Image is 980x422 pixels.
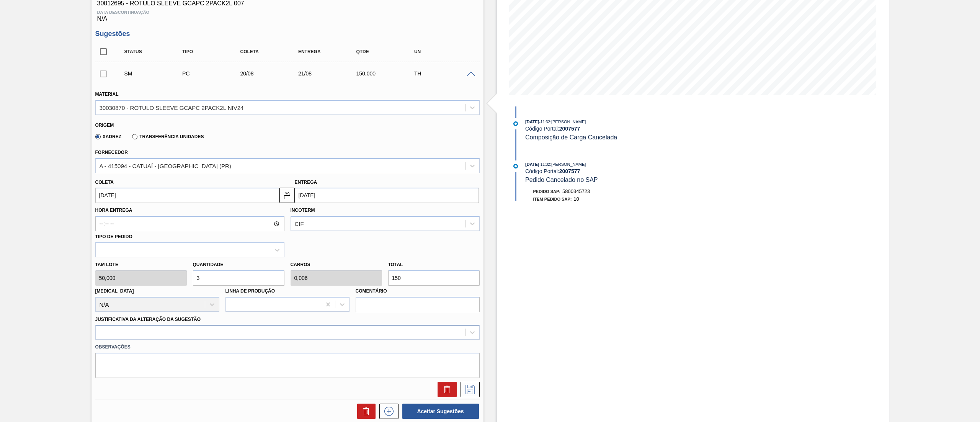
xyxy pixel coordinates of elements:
div: 21/08/2025 [296,70,363,77]
span: - 11:32 [539,120,550,124]
div: UN [412,49,479,54]
strong: 2007577 [559,126,580,132]
img: atual [513,121,518,126]
label: Transferência Unidades [132,134,204,139]
div: A - 415094 - CATUAÍ - [GEOGRAPHIC_DATA] (PR) [100,162,231,169]
img: atual [513,164,518,168]
h3: Sugestões [95,30,480,38]
label: Xadrez [95,134,122,139]
label: Total [388,262,403,267]
div: Código Portal: [525,126,707,132]
label: Tam lote [95,259,187,270]
div: Excluir Sugestão [434,382,457,397]
div: Aceitar Sugestões [399,403,480,420]
span: : [PERSON_NAME] [550,119,586,124]
input: dd/mm/yyyy [95,188,279,203]
label: Origem [95,123,114,128]
img: locked [283,191,292,200]
span: [DATE] [525,119,539,124]
div: Salvar Sugestão [457,382,480,397]
div: 30030870 - ROTULO SLEEVE GCAPC 2PACK2L NIV24 [100,104,244,111]
label: Hora Entrega [95,205,284,216]
div: Nova sugestão [376,404,399,419]
span: Data Descontinuação [97,10,478,15]
label: Justificativa da Alteração da Sugestão [95,317,201,322]
div: 150,000 [354,70,420,77]
label: [MEDICAL_DATA] [95,288,134,294]
div: TH [412,70,479,77]
label: Fornecedor [95,150,128,155]
div: Coleta [238,49,304,54]
div: 20/08/2025 [238,70,304,77]
span: Pedido Cancelado no SAP [525,177,598,183]
span: - 11:32 [539,162,550,167]
span: 5800345723 [562,188,590,194]
label: Incoterm [291,208,315,213]
div: Status [122,49,189,54]
label: Observações [95,342,480,353]
div: Sugestão Manual [122,70,189,77]
label: Comentário [356,286,480,297]
input: dd/mm/yyyy [295,188,479,203]
label: Material [95,92,119,97]
div: Pedido de Compra [180,70,247,77]
div: CIF [295,221,304,227]
div: Entrega [296,49,363,54]
label: Tipo de pedido [95,234,132,239]
div: Tipo [180,49,247,54]
div: Excluir Sugestões [353,404,376,419]
span: : [PERSON_NAME] [550,162,586,167]
span: 10 [573,196,579,202]
label: Linha de Produção [225,288,275,294]
span: Pedido SAP: [533,189,561,194]
strong: 2007577 [559,168,580,174]
label: Quantidade [193,262,224,267]
button: Aceitar Sugestões [402,404,479,419]
button: locked [279,188,295,203]
label: Coleta [95,180,114,185]
div: Qtde [354,49,420,54]
span: Composição de Carga Cancelada [525,134,617,141]
div: N/A [95,7,480,22]
label: Entrega [295,180,317,185]
div: Código Portal: [525,168,707,174]
label: Carros [291,262,310,267]
span: [DATE] [525,162,539,167]
span: Item pedido SAP: [533,197,572,201]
